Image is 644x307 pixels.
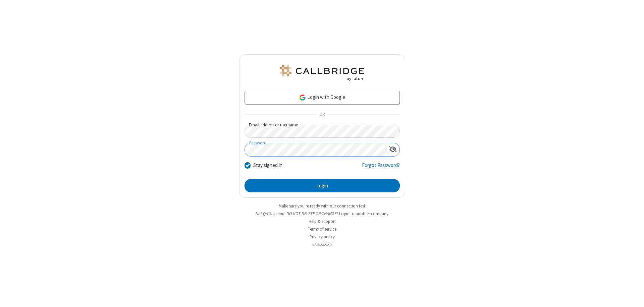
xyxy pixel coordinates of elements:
input: Password [245,143,386,156]
div: Show password [386,143,399,156]
a: Login with Google [245,91,400,104]
img: google-icon.png [299,94,306,101]
img: QA Selenium DO NOT DELETE OR CHANGE [278,65,366,81]
a: Terms of service [308,226,336,232]
li: v2.6.353.3b [239,241,405,248]
label: Stay signed in [253,162,282,169]
button: Login to another company [339,210,388,217]
a: Privacy policy [310,234,335,240]
li: Not QA Selenium DO NOT DELETE OR CHANGE? [239,210,405,217]
span: OR [317,110,327,119]
a: Help & support [309,219,336,224]
a: Forgot Password? [362,162,400,174]
input: Email address or username [245,125,400,138]
a: Make sure you're ready with our connection test [279,203,365,209]
button: Login [245,179,400,192]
